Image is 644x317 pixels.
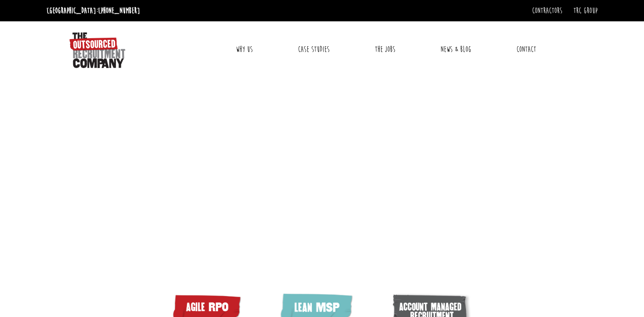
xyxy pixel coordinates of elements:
a: News & Blog [434,38,478,60]
a: Why Us [229,38,259,60]
li: [GEOGRAPHIC_DATA]: [44,4,142,18]
a: [PHONE_NUMBER] [98,6,140,16]
a: TRC Group [573,6,597,16]
img: The Outsourced Recruitment Company [69,32,125,68]
a: Case Studies [291,38,336,60]
a: Contact [510,38,543,60]
a: Contractors [532,6,562,16]
a: The Jobs [368,38,402,60]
